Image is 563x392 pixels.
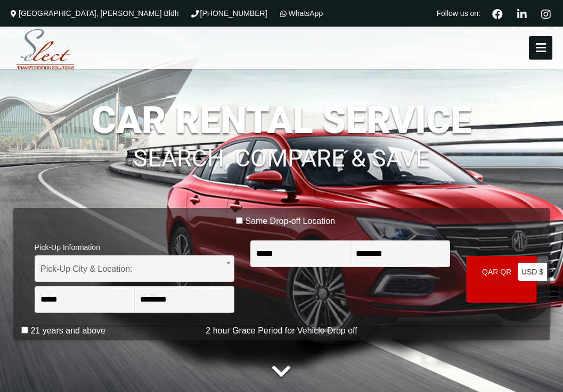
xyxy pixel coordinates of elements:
[245,216,335,227] label: Same Drop-off Location
[536,7,555,19] a: Instagram
[512,7,531,19] a: Linkedin
[13,130,550,171] h1: SEARCH, COMPARE & SAVE
[478,263,515,281] a: QAR QR
[13,102,550,139] h1: CAR RENTAL SERVICE
[466,256,536,303] button: Modify Search
[35,255,234,282] span: Pick-Up City & Location:
[488,7,507,19] a: Facebook
[30,326,105,336] label: 21 years and above
[278,9,323,18] a: WhatsApp
[190,9,267,18] a: [PHONE_NUMBER]
[13,324,550,337] p: 2 hour Grace Period for Vehicle Drop off
[8,27,83,72] img: Select Rent a Car
[518,263,547,281] a: USD $
[35,236,234,255] span: Pick-Up Information
[40,256,229,282] span: Pick-Up City & Location:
